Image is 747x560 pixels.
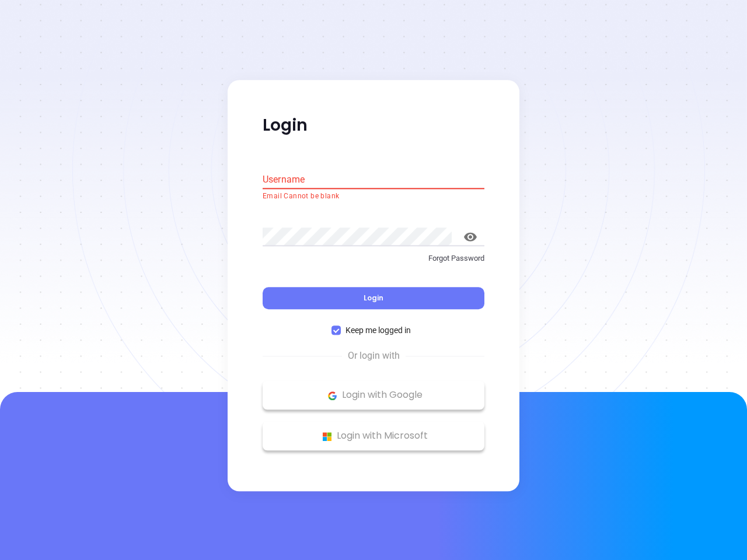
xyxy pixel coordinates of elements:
button: toggle password visibility [456,223,484,251]
p: Login [263,115,484,136]
img: Microsoft Logo [320,429,334,444]
p: Login with Google [268,387,479,404]
p: Login with Microsoft [268,428,479,445]
button: Google Logo Login with Google [263,381,484,410]
span: Or login with [342,349,406,363]
p: Email Cannot be blank [263,191,484,202]
p: Forgot Password [263,253,484,264]
span: Login [364,293,383,303]
img: Google Logo [325,388,340,403]
button: Microsoft Logo Login with Microsoft [263,422,484,451]
button: Login [263,288,484,310]
a: Forgot Password [263,253,484,274]
span: Keep me logged in [341,324,416,337]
